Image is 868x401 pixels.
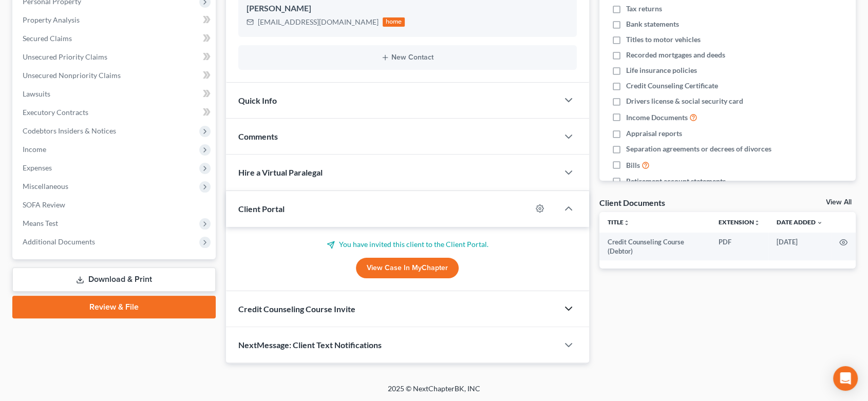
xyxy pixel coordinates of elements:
[626,50,725,60] span: Recorded mortgages and deeds
[238,340,382,350] span: NextMessage: Client Text Notifications
[247,53,569,62] button: New Contact
[599,233,710,261] td: Credit Counseling Course (Debtor)
[12,296,216,318] a: Review & File
[23,34,72,43] span: Secured Claims
[626,96,743,106] span: Drivers license & social security card
[23,200,65,209] span: SOFA Review
[23,89,50,98] span: Lawsuits
[23,145,46,154] span: Income
[238,304,355,314] span: Credit Counseling Course Invite
[719,218,760,226] a: Extensionunfold_more
[833,366,858,391] div: Open Intercom Messenger
[710,233,768,261] td: PDF
[23,71,121,80] span: Unsecured Nonpriority Claims
[626,144,771,154] span: Separation agreements or decrees of divorces
[626,81,718,91] span: Credit Counseling Certificate
[14,29,216,48] a: Secured Claims
[14,196,216,214] a: SOFA Review
[14,11,216,29] a: Property Analysis
[238,167,323,177] span: Hire a Virtual Paralegal
[238,96,277,105] span: Quick Info
[768,233,831,261] td: [DATE]
[599,197,665,208] div: Client Documents
[626,112,688,123] span: Income Documents
[258,17,379,27] div: [EMAIL_ADDRESS][DOMAIN_NAME]
[624,220,630,226] i: unfold_more
[23,182,68,190] span: Miscellaneous
[826,199,852,206] a: View All
[23,163,52,172] span: Expenses
[14,66,216,85] a: Unsecured Nonpriority Claims
[23,126,116,135] span: Codebtors Insiders & Notices
[817,220,823,226] i: expand_more
[608,218,630,226] a: Titleunfold_more
[12,268,216,292] a: Download & Print
[383,17,405,27] div: home
[14,85,216,103] a: Lawsuits
[626,65,697,75] span: Life insurance policies
[14,103,216,122] a: Executory Contracts
[14,48,216,66] a: Unsecured Priority Claims
[247,3,569,15] div: [PERSON_NAME]
[626,4,662,14] span: Tax returns
[238,204,285,214] span: Client Portal
[23,52,107,61] span: Unsecured Priority Claims
[238,239,577,250] p: You have invited this client to the Client Portal.
[23,219,58,227] span: Means Test
[754,220,760,226] i: unfold_more
[777,218,823,226] a: Date Added expand_more
[23,108,88,117] span: Executory Contracts
[626,176,726,186] span: Retirement account statements
[356,258,459,278] a: View Case in MyChapter
[626,34,701,45] span: Titles to motor vehicles
[626,160,640,170] span: Bills
[626,19,679,29] span: Bank statements
[23,15,80,24] span: Property Analysis
[238,131,278,141] span: Comments
[23,237,95,246] span: Additional Documents
[626,128,682,139] span: Appraisal reports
